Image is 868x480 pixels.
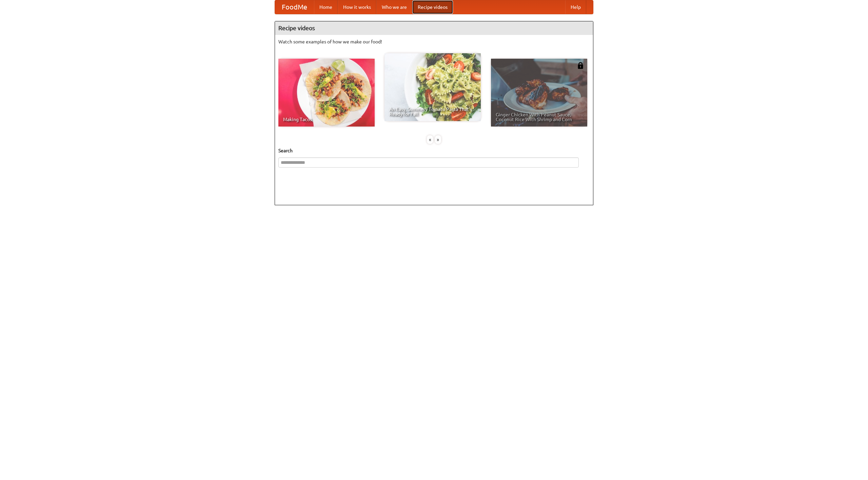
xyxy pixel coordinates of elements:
a: Who we are [376,0,412,14]
a: Making Tacos [278,59,375,127]
img: 483408.png [577,62,584,69]
span: An Easy, Summery Tomato Pasta That's Ready for Fall [389,107,476,116]
p: Watch some examples of how we make our food! [278,38,590,45]
a: How it works [338,0,376,14]
a: FoodMe [275,0,314,14]
a: Recipe videos [412,0,453,14]
a: An Easy, Summery Tomato Pasta That's Ready for Fall [384,53,481,121]
span: Making Tacos [283,117,370,122]
div: « [427,135,433,144]
a: Home [314,0,338,14]
a: Help [565,0,586,14]
h4: Recipe videos [275,21,593,35]
h5: Search [278,147,590,154]
div: » [435,135,441,144]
